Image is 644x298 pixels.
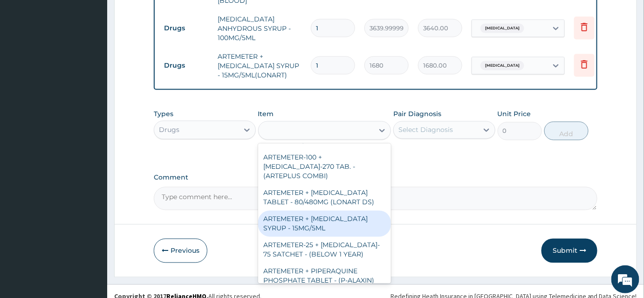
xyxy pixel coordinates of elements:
div: ARTEMETER-100 + [MEDICAL_DATA]-270 TAB. - (ARTEPLUS COMBI) [258,149,391,185]
button: Add [544,122,589,140]
div: ARTEMETER + [MEDICAL_DATA] SYRUP - 15MG/5ML [258,211,391,237]
span: We're online! [54,90,129,184]
div: Select Diagnosis [398,125,453,135]
div: Minimize live chat window [153,5,175,27]
button: Previous [154,239,207,263]
td: Drugs [159,57,213,74]
textarea: Type your message and hit 'Enter' [5,199,178,231]
td: Drugs [159,20,213,37]
label: Types [154,111,173,118]
span: [MEDICAL_DATA] [480,61,524,70]
button: Submit [541,239,597,263]
label: Item [258,110,274,119]
div: ARTEMETER + PIPERAQUINE PHOSPHATE TABLET - (P-ALAXIN) [258,263,391,289]
div: Chat with us now [48,52,157,64]
label: Unit Price [498,110,531,119]
td: [MEDICAL_DATA] ANHYDROUS SYRUP - 100MG/5ML [213,10,306,47]
label: Pair Diagnosis [393,110,441,119]
label: Comment [154,174,597,182]
span: [MEDICAL_DATA] [480,24,524,33]
div: ARTEMETER + [MEDICAL_DATA] TABLET - 80/480MG (LONART DS) [258,185,391,211]
td: ARTEMETER + [MEDICAL_DATA] SYRUP - 15MG/5ML(LONART) [213,47,306,84]
img: d_794563401_company_1708531726252_794563401 [17,47,38,70]
div: Drugs [159,125,179,135]
div: ARTEMETER-25 + [MEDICAL_DATA]- 75 SATCHET - (BELOW 1 YEAR) [258,237,391,263]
